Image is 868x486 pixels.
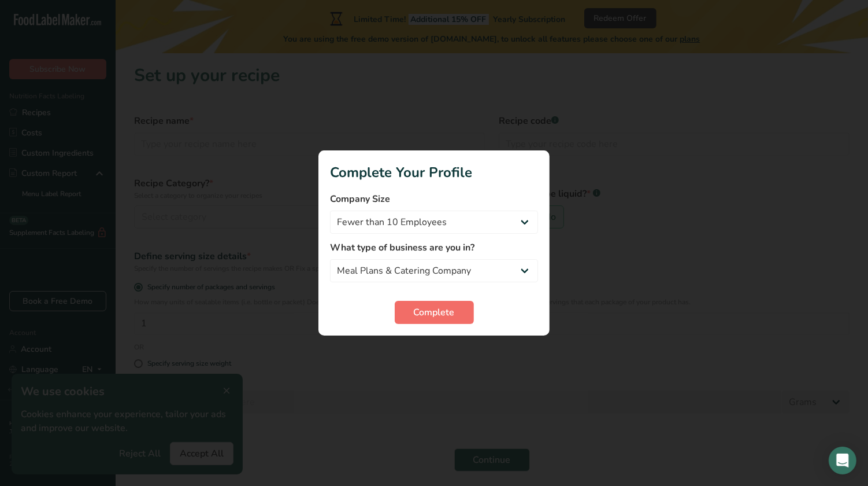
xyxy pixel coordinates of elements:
label: Company Size [330,192,538,206]
button: Complete [395,301,474,324]
h1: Complete Your Profile [330,162,538,183]
span: Complete [414,305,455,319]
label: What type of business are you in? [330,241,538,255]
div: Open Intercom Messenger [829,447,856,474]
